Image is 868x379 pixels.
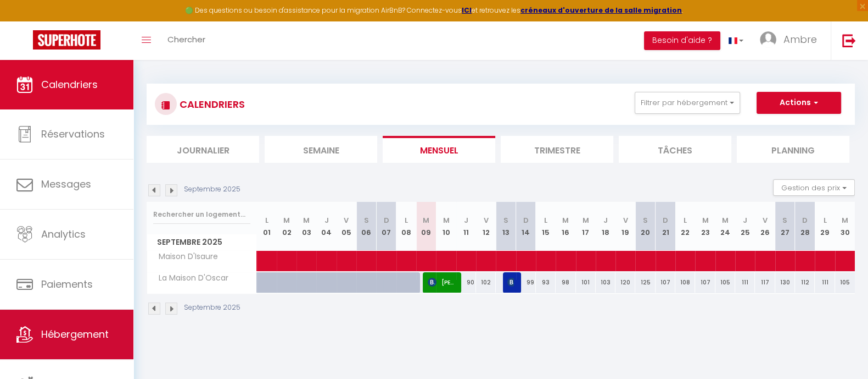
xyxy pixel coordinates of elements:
[562,215,569,226] abbr: M
[416,202,436,251] th: 09
[356,202,376,251] th: 06
[695,202,715,251] th: 23
[456,202,476,251] th: 11
[523,215,529,226] abbr: D
[41,327,109,341] span: Hébergement
[684,215,687,226] abbr: L
[177,92,245,117] h3: CALENDRIERS
[783,32,817,46] span: Ambre
[544,215,547,226] abbr: L
[41,127,105,141] span: Réservations
[462,6,472,15] a: ICI
[41,277,93,291] span: Paiements
[296,202,316,251] th: 03
[556,272,575,293] div: 98
[476,272,496,293] div: 102
[752,21,831,60] a: ... Ambre
[735,272,755,293] div: 111
[775,202,795,251] th: 27
[619,136,731,163] li: Tâches
[735,202,755,251] th: 25
[503,215,508,226] abbr: S
[842,215,848,226] abbr: M
[536,202,556,251] th: 15
[476,202,496,251] th: 12
[715,272,735,293] div: 105
[184,303,240,313] p: Septembre 2025
[623,215,628,226] abbr: V
[795,202,815,251] th: 28
[303,215,310,226] abbr: M
[760,31,776,48] img: ...
[428,272,454,293] span: [PERSON_NAME]
[755,272,775,293] div: 117
[663,215,668,226] abbr: D
[520,6,682,15] a: créneaux d'ouverture de la salle migration
[283,215,290,226] abbr: M
[41,78,98,91] span: Calendriers
[835,272,855,293] div: 105
[656,202,675,251] th: 21
[815,272,835,293] div: 111
[147,136,259,163] li: Journalier
[643,215,648,226] abbr: S
[556,202,575,251] th: 16
[149,251,221,263] span: Maison D'Isaure
[153,205,250,224] input: Rechercher un logement...
[496,202,516,251] th: 13
[823,215,826,226] abbr: L
[775,272,795,293] div: 130
[757,92,841,114] button: Actions
[743,215,747,226] abbr: J
[516,272,536,293] div: 99
[384,215,389,226] abbr: D
[265,215,268,226] abbr: L
[316,202,336,251] th: 04
[596,202,615,251] th: 18
[507,272,514,293] span: [PERSON_NAME]
[405,215,408,226] abbr: L
[795,272,815,293] div: 112
[715,202,735,251] th: 24
[456,272,476,293] div: 90
[41,177,91,191] span: Messages
[464,215,468,226] abbr: J
[635,92,740,114] button: Filtrer par hébergement
[443,215,449,226] abbr: M
[147,234,256,250] span: Septembre 2025
[9,4,42,37] button: Ouvrir le widget de chat LiveChat
[484,215,489,226] abbr: V
[423,215,429,226] abbr: M
[842,34,856,47] img: logout
[737,136,849,163] li: Planning
[41,227,86,241] span: Analytics
[702,215,709,226] abbr: M
[376,202,396,251] th: 07
[501,136,613,163] li: Trimestre
[576,272,596,293] div: 101
[722,215,729,226] abbr: M
[277,202,296,251] th: 02
[773,179,855,196] button: Gestion des prix
[596,272,615,293] div: 103
[159,21,214,60] a: Chercher
[615,202,635,251] th: 19
[644,31,720,50] button: Besoin d'aide ?
[149,272,231,284] span: La Maison D'Oscar
[576,202,596,251] th: 17
[344,215,349,226] abbr: V
[675,272,695,293] div: 108
[782,215,787,226] abbr: S
[33,30,100,50] img: Super Booking
[695,272,715,293] div: 107
[763,215,768,226] abbr: V
[755,202,775,251] th: 26
[436,202,456,251] th: 10
[516,202,536,251] th: 14
[635,272,655,293] div: 125
[835,202,855,251] th: 30
[396,202,416,251] th: 08
[635,202,655,251] th: 20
